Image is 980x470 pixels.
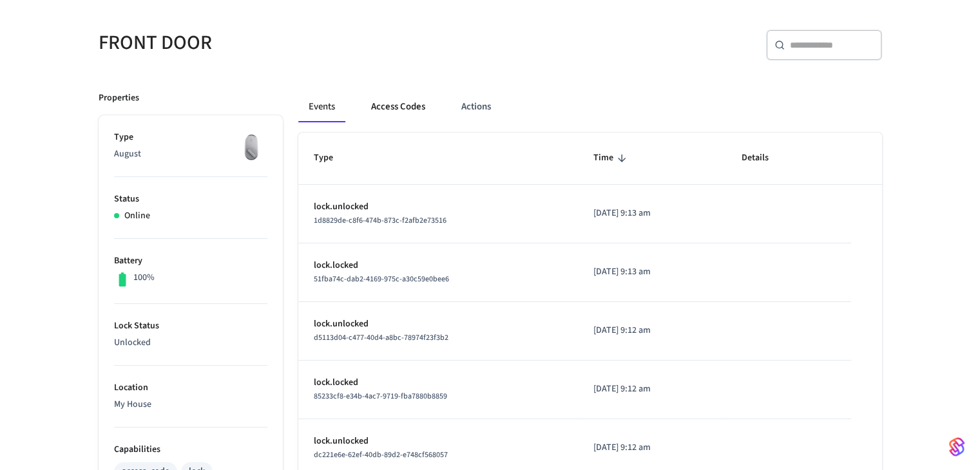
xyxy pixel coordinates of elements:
[114,147,267,161] p: August
[314,259,563,272] p: lock.locked
[235,131,267,163] img: August Wifi Smart Lock 3rd Gen, Silver, Front
[114,319,267,333] p: Lock Status
[314,215,447,226] span: 1d8829de-c8f6-474b-873c-f2afb2e73516
[114,398,267,411] p: My House
[133,271,155,285] p: 100%
[949,437,965,457] img: SeamLogoGradient.69752ec5.svg
[314,435,563,448] p: lock.unlocked
[314,148,350,168] span: Type
[314,332,448,343] span: d5113d04-c477-40d4-a8bc-78974f23f3b2
[114,336,267,350] p: Unlocked
[99,30,483,56] h5: FRONT DOOR
[124,209,150,223] p: Online
[314,274,449,285] span: 51fba74c-dab2-4169-975c-a30c59e0bee6
[314,200,563,214] p: lock.unlocked
[593,441,710,455] p: [DATE] 9:12 am
[114,381,267,395] p: Location
[314,317,563,331] p: lock.unlocked
[114,254,267,268] p: Battery
[741,148,785,168] span: Details
[593,207,710,220] p: [DATE] 9:13 am
[314,376,563,390] p: lock.locked
[314,449,448,460] span: dc221e6e-62ef-40db-89d2-e748cf568057
[114,193,267,206] p: Status
[451,91,501,122] button: Actions
[114,443,267,456] p: Capabilities
[298,91,882,122] div: ant example
[314,391,447,402] span: 85233cf8-e34b-4ac7-9719-fba7880b8859
[361,91,436,122] button: Access Codes
[593,324,710,337] p: [DATE] 9:12 am
[99,91,139,105] p: Properties
[298,91,345,122] button: Events
[114,131,267,144] p: Type
[593,148,630,168] span: Time
[593,265,710,279] p: [DATE] 9:13 am
[593,382,710,396] p: [DATE] 9:12 am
